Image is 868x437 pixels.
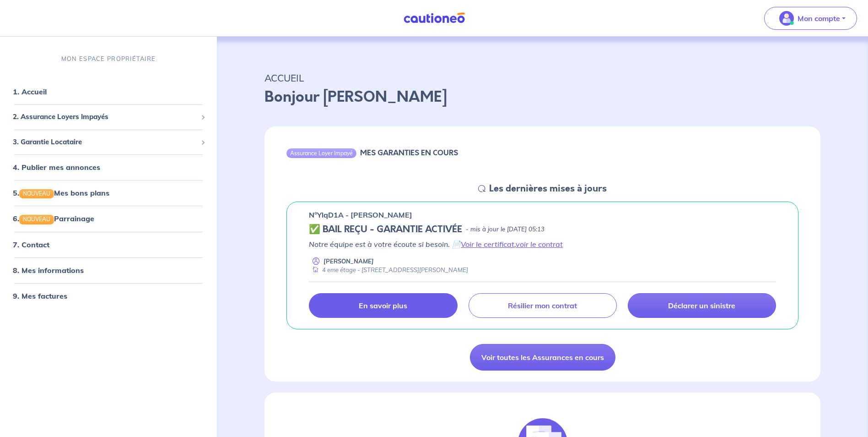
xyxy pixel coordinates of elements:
div: 9. Mes factures [4,287,213,305]
p: Mon compte [798,13,840,24]
p: - mis à jour le [DATE] 05:13 [466,225,545,234]
div: 5.NOUVEAUMes bons plans [4,184,213,202]
p: n°YlqD1A - [PERSON_NAME] [309,209,412,220]
p: Déclarer un sinistre [668,301,735,310]
a: 1. Accueil [13,87,47,97]
img: illu_account_valid_menu.svg [779,11,794,26]
a: Résilier mon contrat [469,293,617,318]
div: state: CONTRACT-VALIDATED, Context: NEW,MAYBE-CERTIFICATE,ALONE,LESSOR-DOCUMENTS [309,224,776,235]
a: 5.NOUVEAUMes bons plans [13,189,109,198]
div: 7. Contact [4,235,213,254]
img: Cautioneo [400,12,469,24]
a: En savoir plus [309,293,457,318]
span: 3. Garantie Locataire [13,137,197,147]
p: ACCUEIL [264,70,820,86]
a: Voir le certificat [461,240,514,249]
div: 2. Assurance Loyers Impayés [4,109,213,126]
p: En savoir plus [359,301,407,310]
p: Résilier mon contrat [508,301,577,310]
p: [PERSON_NAME] [323,257,374,266]
h5: Les dernières mises à jours [489,183,607,194]
div: Assurance Loyer Impayé [286,148,356,158]
a: voir le contrat [516,240,563,249]
div: 1. Accueil [4,83,213,101]
div: 8. Mes informations [4,261,213,279]
div: 6.NOUVEAUParrainage [4,210,213,228]
h6: MES GARANTIES EN COURS [360,148,458,157]
a: 6.NOUVEAUParrainage [13,214,94,224]
span: 2. Assurance Loyers Impayés [13,112,197,123]
a: 8. Mes informations [13,266,84,275]
a: Voir toutes les Assurances en cours [470,344,615,371]
div: 3. Garantie Locataire [4,133,213,151]
a: 7. Contact [13,240,49,249]
a: 9. Mes factures [13,291,67,300]
div: 4 eme étage - [STREET_ADDRESS][PERSON_NAME] [309,266,468,274]
button: illu_account_valid_menu.svgMon compte [764,7,857,30]
p: Bonjour [PERSON_NAME] [264,86,820,108]
div: 4. Publier mes annonces [4,158,213,177]
p: Notre équipe est à votre écoute si besoin. 📄 , [309,239,776,250]
h5: ✅ BAIL REÇU - GARANTIE ACTIVÉE [309,224,462,235]
a: 4. Publier mes annonces [13,163,100,172]
p: MON ESPACE PROPRIÉTAIRE [61,55,156,63]
a: Déclarer un sinistre [628,293,776,318]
